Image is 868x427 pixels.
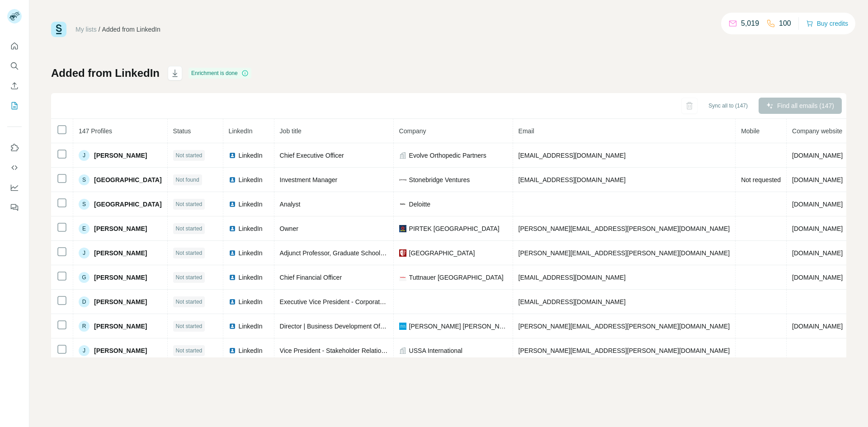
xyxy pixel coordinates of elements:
[75,26,97,33] a: My lists
[173,127,191,135] span: Status
[79,321,90,332] div: R
[229,323,236,330] img: LinkedIn logo
[792,323,843,330] span: [DOMAIN_NAME]
[94,346,147,355] span: [PERSON_NAME]
[229,298,236,305] img: LinkedIn logo
[176,225,203,233] span: Not started
[519,176,626,183] span: [EMAIL_ADDRESS][DOMAIN_NAME]
[7,38,22,54] button: Quick start
[176,273,203,282] span: Not started
[409,249,475,258] span: [GEOGRAPHIC_DATA]
[239,322,263,331] span: LinkedIn
[79,150,90,161] div: J
[94,322,147,331] span: [PERSON_NAME]
[229,127,253,135] span: LinkedIn
[229,347,236,354] img: LinkedIn logo
[94,151,147,160] span: [PERSON_NAME]
[94,249,147,258] span: [PERSON_NAME]
[239,346,263,355] span: LinkedIn
[280,298,460,305] span: Executive Vice President - Corporate Development and Strategy
[792,176,843,183] span: [DOMAIN_NAME]
[7,98,22,114] button: My lists
[280,274,342,281] span: Chief Financial Officer
[229,176,236,183] img: LinkedIn logo
[176,322,203,330] span: Not started
[239,200,263,209] span: LinkedIn
[229,201,236,208] img: LinkedIn logo
[79,248,90,258] div: J
[399,249,406,257] img: company-logo
[176,347,203,355] span: Not started
[519,323,730,330] span: [PERSON_NAME][EMAIL_ADDRESS][PERSON_NAME][DOMAIN_NAME]
[519,249,730,257] span: [PERSON_NAME][EMAIL_ADDRESS][PERSON_NAME][DOMAIN_NAME]
[239,297,263,306] span: LinkedIn
[229,152,236,159] img: LinkedIn logo
[229,249,236,257] img: LinkedIn logo
[519,347,730,354] span: [PERSON_NAME][EMAIL_ADDRESS][PERSON_NAME][DOMAIN_NAME]
[741,176,781,183] span: Not requested
[399,225,406,232] img: company-logo
[399,127,426,135] span: Company
[51,66,160,80] h1: Added from LinkedIn
[99,25,100,34] li: /
[79,296,90,307] div: D
[176,298,203,306] span: Not started
[94,297,147,306] span: [PERSON_NAME]
[280,347,388,354] span: Vice President - Stakeholder Relations
[409,151,486,160] span: Evolve Orthopedic Partners
[239,151,263,160] span: LinkedIn
[280,152,344,159] span: Chief Executive Officer
[409,322,507,331] span: [PERSON_NAME] [PERSON_NAME]
[280,249,435,257] span: Adjunct Professor, Graduate School of Political Science
[792,152,843,159] span: [DOMAIN_NAME]
[94,175,162,184] span: [GEOGRAPHIC_DATA]
[399,176,406,183] img: company-logo
[519,225,730,232] span: [PERSON_NAME][EMAIL_ADDRESS][PERSON_NAME][DOMAIN_NAME]
[399,202,406,206] img: company-logo
[7,78,22,94] button: Enrich CSV
[229,225,236,232] img: LinkedIn logo
[399,323,406,330] img: company-logo
[229,274,236,281] img: LinkedIn logo
[79,272,90,283] div: G
[280,176,338,183] span: Investment Manager
[741,18,759,29] p: 5,019
[409,273,504,282] span: Tuttnauer [GEOGRAPHIC_DATA]
[79,199,90,210] div: S
[79,345,90,356] div: J
[94,273,147,282] span: [PERSON_NAME]
[7,199,22,216] button: Feedback
[7,140,22,156] button: Use Surfe on LinkedIn
[519,127,534,135] span: Email
[239,249,263,258] span: LinkedIn
[94,200,162,209] span: [GEOGRAPHIC_DATA]
[79,223,90,234] div: E
[792,274,843,281] span: [DOMAIN_NAME]
[792,225,843,232] span: [DOMAIN_NAME]
[280,127,302,135] span: Job title
[280,323,392,330] span: Director | Business Development Officer
[702,99,754,113] button: Sync all to (147)
[779,18,791,29] p: 100
[94,224,147,233] span: [PERSON_NAME]
[409,200,430,209] span: Deloitte
[239,273,263,282] span: LinkedIn
[102,25,160,34] div: Added from LinkedIn
[409,224,500,233] span: PIRTEK [GEOGRAPHIC_DATA]
[79,174,90,185] div: S
[51,22,66,37] img: Surfe Logo
[280,201,301,208] span: Analyst
[79,127,112,135] span: 147 Profiles
[399,274,406,281] img: company-logo
[176,176,199,184] span: Not found
[7,58,22,74] button: Search
[239,224,263,233] span: LinkedIn
[7,160,22,176] button: Use Surfe API
[189,68,251,79] div: Enrichment is done
[176,249,203,257] span: Not started
[792,249,843,257] span: [DOMAIN_NAME]
[792,201,843,208] span: [DOMAIN_NAME]
[280,225,298,232] span: Owner
[409,175,470,184] span: Stonebridge Ventures
[519,152,626,159] span: [EMAIL_ADDRESS][DOMAIN_NAME]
